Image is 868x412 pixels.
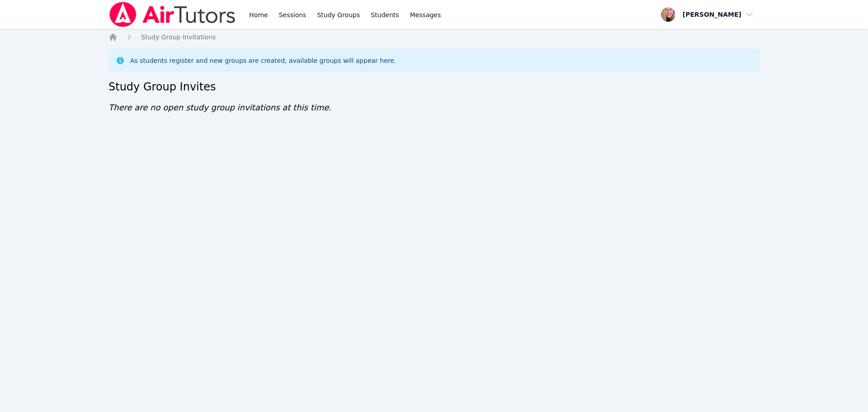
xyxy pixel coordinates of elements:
[141,33,216,41] span: Study Group Invitations
[108,80,759,94] h2: Study Group Invites
[108,2,236,27] img: Air Tutors
[108,103,331,112] span: There are no open study group invitations at this time.
[141,33,216,42] a: Study Group Invitations
[130,56,396,65] div: As students register and new groups are created, available groups will appear here.
[108,33,759,42] nav: Breadcrumb
[410,10,441,19] span: Messages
